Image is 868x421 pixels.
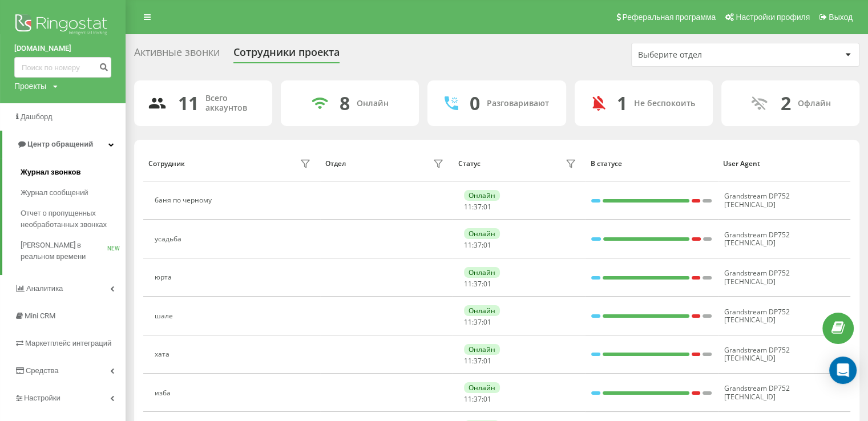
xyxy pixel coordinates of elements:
[634,99,695,108] div: Не беспокоить
[474,356,482,366] span: 37
[464,356,472,366] span: 11
[357,99,389,108] div: Онлайн
[464,279,472,289] span: 11
[205,94,259,113] div: Всего аккаунтов
[21,183,126,203] a: Журнал сообщений
[736,13,810,22] span: Настройки профиля
[14,80,46,92] div: Проекты
[14,57,111,78] input: Поиск по номеру
[483,394,491,404] span: 01
[21,203,126,235] a: Отчет о пропущенных необработанных звонках
[724,383,790,401] span: Grandstream DP752 [TECHNICAL_ID]
[474,394,482,404] span: 37
[21,187,88,199] span: Журнал сообщений
[483,240,491,250] span: 01
[464,318,491,326] div: : :
[25,311,55,320] span: Mini CRM
[474,279,482,289] span: 37
[474,240,482,250] span: 37
[178,92,199,114] div: 11
[464,344,500,355] div: Онлайн
[464,203,491,211] div: : :
[340,92,350,114] div: 8
[21,208,120,230] span: Отчет о пропущенных необработанных звонках
[25,339,111,347] span: Маркетплейс интеграций
[464,267,500,278] div: Онлайн
[464,280,491,288] div: : :
[14,43,111,54] a: [DOMAIN_NAME]
[458,160,480,168] div: Статус
[464,357,491,365] div: : :
[464,395,491,403] div: : :
[470,92,480,114] div: 0
[21,162,126,183] a: Журнал звонков
[155,350,172,358] div: хата
[155,312,176,320] div: шале
[26,366,59,375] span: Средства
[233,46,340,64] div: Сотрудники проекта
[829,357,857,384] div: Open Intercom Messenger
[2,131,126,158] a: Центр обращений
[483,356,491,366] span: 01
[724,307,790,325] span: Grandstream DP752 [TECHNICAL_ID]
[464,190,500,201] div: Онлайн
[724,230,790,248] span: Grandstream DP752 [TECHNICAL_ID]
[638,50,774,60] div: Выберите отдел
[464,228,500,239] div: Онлайн
[780,92,790,114] div: 2
[155,196,215,204] div: баня по черному
[797,99,830,108] div: Офлайн
[724,268,790,286] span: Grandstream DP752 [TECHNICAL_ID]
[483,317,491,327] span: 01
[483,202,491,212] span: 01
[134,46,220,64] div: Активные звонки
[24,394,60,402] span: Настройки
[155,273,175,281] div: юрта
[464,241,491,249] div: : :
[464,317,472,327] span: 11
[325,160,346,168] div: Отдел
[464,240,472,250] span: 11
[487,99,549,108] div: Разговаривают
[723,160,845,168] div: User Agent
[148,160,185,168] div: Сотрудник
[474,317,482,327] span: 37
[26,284,63,293] span: Аналитика
[591,160,712,168] div: В статусе
[21,112,53,121] span: Дашборд
[464,382,500,393] div: Онлайн
[483,279,491,289] span: 01
[829,13,853,22] span: Выход
[21,240,107,262] span: [PERSON_NAME] в реальном времени
[27,140,93,148] span: Центр обращений
[617,92,627,114] div: 1
[14,11,111,40] img: Ringostat logo
[464,394,472,404] span: 11
[155,235,184,243] div: усадьба
[464,202,472,212] span: 11
[724,191,790,209] span: Grandstream DP752 [TECHNICAL_ID]
[155,389,173,397] div: изба
[464,305,500,316] div: Онлайн
[21,167,80,178] span: Журнал звонков
[622,13,716,22] span: Реферальная программа
[21,235,126,267] a: [PERSON_NAME] в реальном времениNEW
[724,345,790,363] span: Grandstream DP752 [TECHNICAL_ID]
[474,202,482,212] span: 37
